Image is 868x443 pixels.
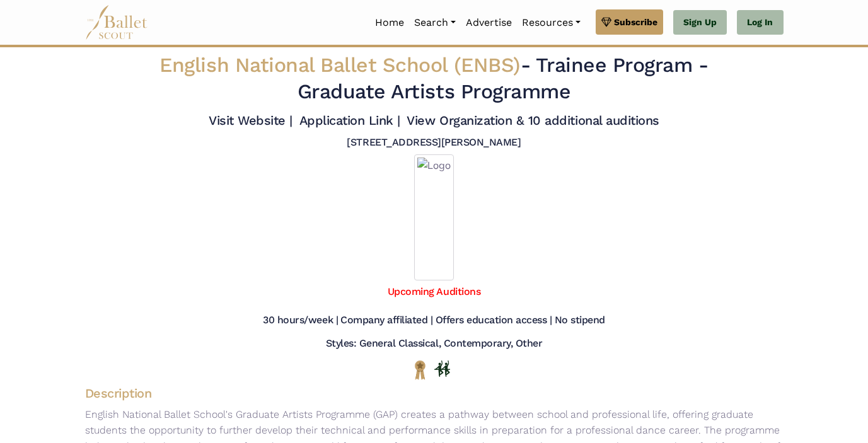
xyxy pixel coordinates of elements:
h2: - Graduate Artists Programme [144,52,723,105]
img: Logo [414,154,454,280]
img: National [412,360,428,379]
h5: Company affiliated | [340,314,432,327]
a: View Organization & 10 additional auditions [407,113,659,128]
h5: Offers education access | [436,314,552,327]
a: Search [409,9,461,36]
h5: Styles: General Classical, Contemporary, Other [326,337,543,350]
span: English National Ballet School (ENBS) [159,53,520,77]
a: Visit Website | [209,113,292,128]
img: gem.svg [601,15,611,29]
h5: No stipend [555,314,605,327]
h4: Description [75,385,794,401]
a: Sign Up [673,10,727,35]
span: Trainee Program - [536,53,709,77]
a: Subscribe [596,9,663,35]
a: Resources [517,9,586,36]
h5: 30 hours/week | [263,314,338,327]
a: Application Link | [299,113,400,128]
a: Advertise [461,9,517,36]
a: Home [370,9,409,36]
a: Upcoming Auditions [388,285,480,297]
img: In Person [434,360,450,377]
a: Log In [737,10,783,35]
span: Subscribe [614,15,657,29]
h5: [STREET_ADDRESS][PERSON_NAME] [347,136,521,149]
